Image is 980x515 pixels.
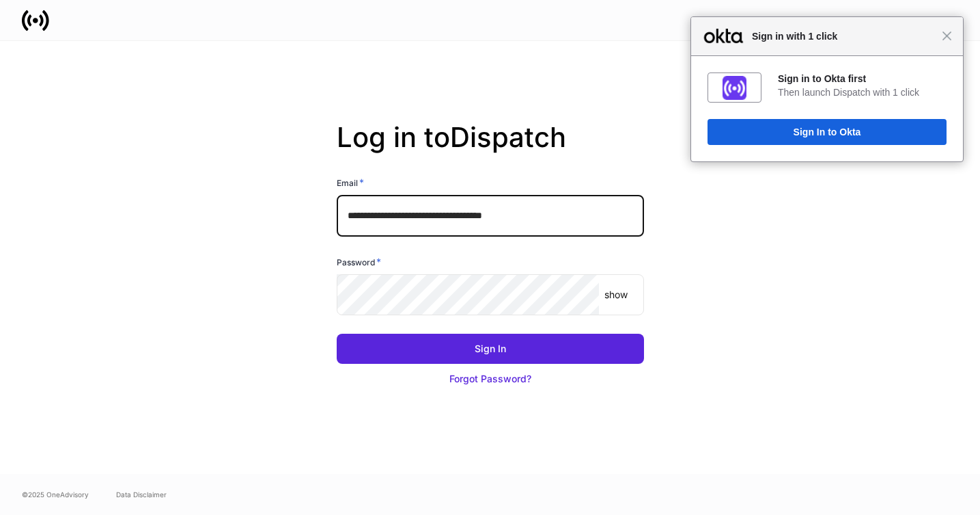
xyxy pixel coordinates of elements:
span: Sign in with 1 click [745,28,942,44]
p: show [604,288,628,302]
div: Then launch Dispatch with 1 click [778,86,947,98]
h6: Password [337,255,381,269]
a: Data Disclaimer [116,489,167,500]
span: Close [942,31,952,41]
button: Forgot Password? [337,364,644,394]
div: Sign in to Okta first [778,72,947,85]
span: © 2025 OneAdvisory [22,489,89,500]
div: Forgot Password? [449,372,531,386]
div: Sign In [475,342,506,356]
img: fs01jxrofoggULhDH358 [723,76,746,100]
button: Sign In [337,334,644,364]
h6: Email [337,176,364,189]
h2: Log in to Dispatch [337,121,644,176]
button: Sign In to Okta [708,119,947,145]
